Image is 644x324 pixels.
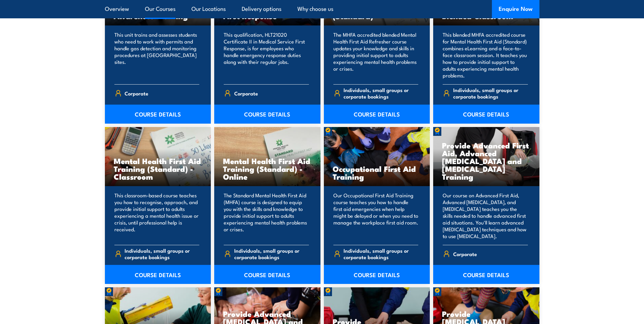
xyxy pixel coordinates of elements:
[224,192,309,239] p: The Standard Mental Health First Aid (MHFA) course is designed to equip you with the skills and k...
[333,165,421,180] h3: Occupational First Aid Training
[324,105,430,124] a: COURSE DETAILS
[333,192,419,239] p: Our Occupational First Aid Training course teaches you how to handle first aid emergencies when h...
[433,105,539,124] a: COURSE DETAILS
[234,247,309,260] span: Individuals, small groups or corporate bookings
[105,265,211,284] a: COURSE DETAILS
[344,87,418,100] span: Individuals, small groups or corporate bookings
[125,247,199,260] span: Individuals, small groups or corporate bookings
[234,88,258,98] span: Corporate
[442,141,531,180] h3: Provide Advanced First Aid, Advanced [MEDICAL_DATA] and [MEDICAL_DATA] Training
[114,157,202,180] h3: Mental Health First Aid Training (Standard) - Classroom
[114,192,200,239] p: This classroom-based course teaches you how to recognise, approach, and provide initial support t...
[324,265,430,284] a: COURSE DETAILS
[333,31,419,79] p: The MHFA accredited blended Mental Health First Aid Refresher course updates your knowledge and s...
[443,31,528,79] p: This blended MHFA accredited course for Mental Health First Aid (Standard) combines eLearning and...
[114,4,202,20] h3: [MEDICAL_DATA] Awareness Training
[214,265,320,284] a: COURSE DETAILS
[114,31,200,79] p: This unit trains and assesses students who need to work with permits and handle gas detection and...
[223,157,312,180] h3: Mental Health First Aid Training (Standard) - Online
[125,88,148,98] span: Corporate
[214,105,320,124] a: COURSE DETAILS
[453,87,528,100] span: Individuals, small groups or corporate bookings
[344,247,418,260] span: Individuals, small groups or corporate bookings
[433,265,539,284] a: COURSE DETAILS
[453,249,477,259] span: Corporate
[224,31,309,79] p: This qualification, HLT21020 Certificate II in Medical Service First Response, is for employees w...
[105,105,211,124] a: COURSE DETAILS
[443,192,528,239] p: Our course on Advanced First Aid, Advanced [MEDICAL_DATA], and [MEDICAL_DATA] teaches you the ski...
